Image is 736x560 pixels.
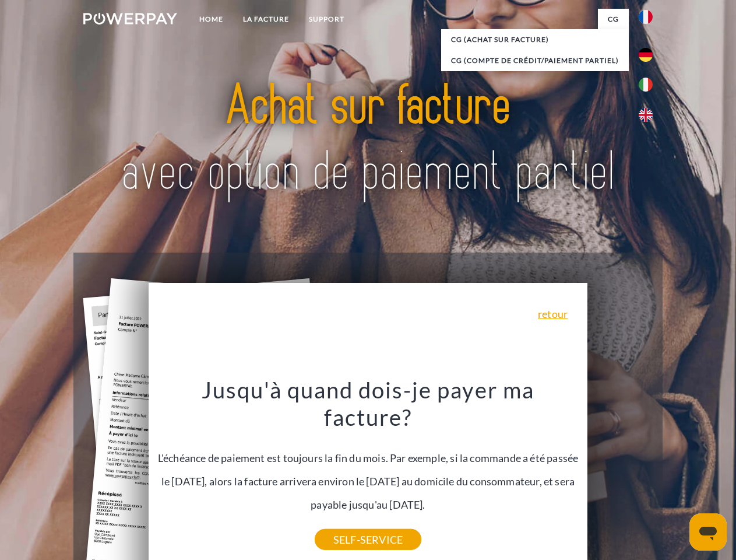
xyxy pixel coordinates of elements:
[83,13,177,24] img: logo-powerpay-white.svg
[639,10,653,24] img: fr
[441,29,629,50] a: CG (achat sur facture)
[189,9,233,30] a: Home
[639,78,653,92] img: it
[538,309,568,319] a: retour
[598,9,629,30] a: CG
[315,529,421,550] a: SELF-SERVICE
[111,56,625,223] img: title-powerpay_fr.svg
[299,9,354,30] a: Support
[441,50,629,71] a: CG (Compte de crédit/paiement partiel)
[639,48,653,62] img: de
[233,9,299,30] a: LA FACTURE
[639,108,653,122] img: en
[689,513,727,551] iframe: Bouton de lancement de la fenêtre de messagerie
[156,376,581,432] h3: Jusqu'à quand dois-je payer ma facture?
[156,376,581,540] div: L'échéance de paiement est toujours la fin du mois. Par exemple, si la commande a été passée le [...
